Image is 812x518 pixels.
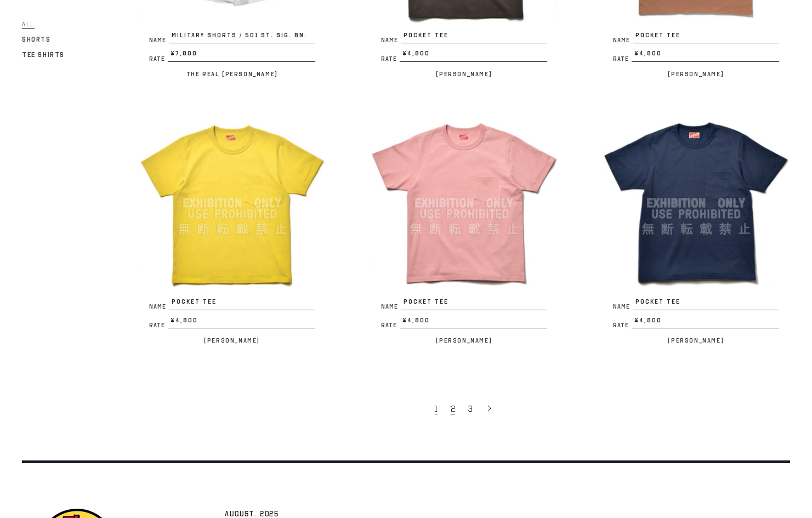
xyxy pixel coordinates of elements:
span: Name [149,37,169,43]
span: Name [381,37,401,43]
a: Shorts [22,33,51,46]
span: ¥4,800 [168,316,315,329]
a: All [22,18,35,31]
p: [PERSON_NAME] [370,67,558,81]
p: The Real [PERSON_NAME] [138,67,326,81]
span: Rate [381,56,400,62]
span: Shorts [22,36,51,43]
span: Name [149,304,169,310]
span: Rate [149,322,168,328]
span: All [22,20,35,29]
span: 1 [435,403,438,414]
a: POCKET TEE NamePOCKET TEE Rate¥4,800 [PERSON_NAME] [602,109,790,347]
p: [PERSON_NAME] [602,334,790,347]
span: POCKET TEE [633,297,779,310]
span: Name [613,37,633,43]
img: POCKET TEE [370,109,558,297]
span: ¥4,800 [400,316,547,329]
a: POCKET TEE NamePOCKET TEE Rate¥4,800 [PERSON_NAME] [370,109,558,347]
a: POCKET TEE NamePOCKET TEE Rate¥4,800 [PERSON_NAME] [138,109,326,347]
span: MILITARY SHORTS / 501 st. SIG. BN. [169,31,315,44]
span: 2 [451,403,455,414]
p: [PERSON_NAME] [370,334,558,347]
span: Tee Shirts [22,51,65,59]
span: Name [613,304,633,310]
span: 3 [468,403,473,414]
p: [PERSON_NAME] [138,334,326,347]
a: 2 [445,397,463,420]
span: Rate [381,322,400,328]
a: 3 [463,397,480,420]
span: Rate [149,56,168,62]
span: ¥4,800 [400,49,547,62]
img: POCKET TEE [138,109,326,297]
img: POCKET TEE [602,109,790,297]
span: POCKET TEE [169,297,315,310]
span: Name [381,304,401,310]
span: ¥7,800 [168,49,315,62]
p: [PERSON_NAME] [602,67,790,81]
span: POCKET TEE [401,297,547,310]
a: Tee Shirts [22,48,65,61]
span: POCKET TEE [401,31,547,44]
span: ¥4,800 [632,316,779,329]
span: Rate [613,56,632,62]
span: POCKET TEE [633,31,779,44]
span: Rate [613,322,632,328]
span: ¥4,800 [632,49,779,62]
